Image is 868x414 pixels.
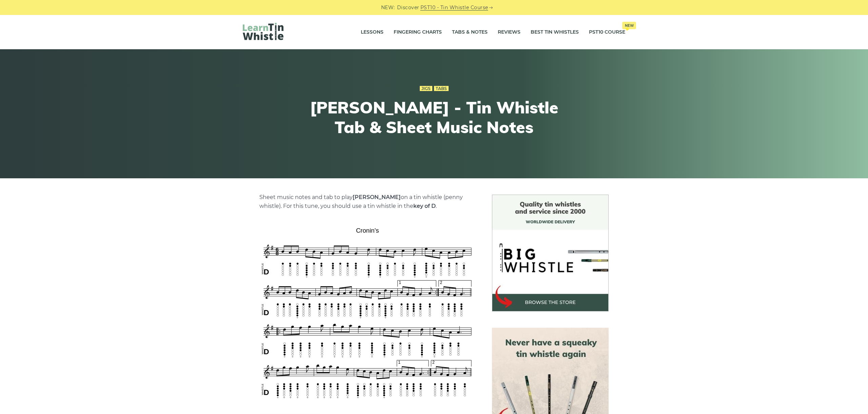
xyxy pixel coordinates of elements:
a: Best Tin Whistles [531,24,579,41]
a: Lessons [361,24,383,41]
a: Tabs [434,86,449,91]
img: LearnTinWhistle.com [243,23,283,40]
strong: key of D [413,203,436,209]
a: PST10 CourseNew [589,24,625,41]
a: Jigs [420,86,432,91]
strong: [PERSON_NAME] [353,194,401,200]
a: Tabs & Notes [452,24,488,41]
h1: [PERSON_NAME] - Tin Whistle Tab & Sheet Music Notes [309,98,559,137]
a: Reviews [498,24,520,41]
span: New [622,22,636,29]
a: Fingering Charts [394,24,442,41]
img: BigWhistle Tin Whistle Store [492,195,609,311]
img: Cronin's Tin Whistle Tabs & Sheet Music [259,224,476,400]
p: Sheet music notes and tab to play on a tin whistle (penny whistle). For this tune, you should use... [259,193,476,211]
